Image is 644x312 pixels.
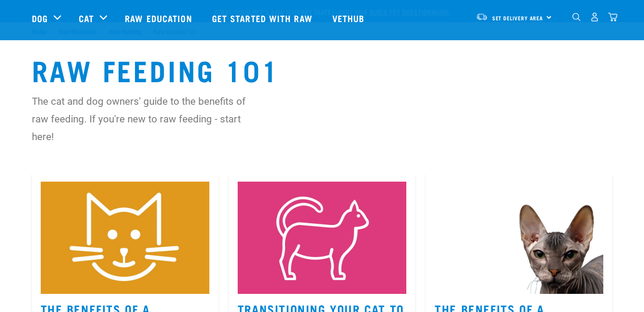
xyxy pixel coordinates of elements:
[608,12,617,22] img: home-icon@2x.png
[32,92,264,145] p: The cat and dog owners' guide to the benefits of raw feeding. If you're new to raw feeding - star...
[32,11,48,25] a: Dog
[476,13,488,21] img: van-moving.png
[572,13,581,21] img: home-icon-1@2x.png
[116,0,203,36] a: Raw Education
[435,182,603,294] img: Raw-Essentials-Website-Banners-Sphinx.jpg
[238,182,406,294] img: Instagram_Core-Brand_Wildly-Good-Nutrition-13.jpg
[324,0,376,36] a: Vethub
[32,53,613,85] h1: Raw Feeding 101
[590,12,599,22] img: user.png
[79,11,94,25] a: Cat
[41,182,209,294] img: Instagram_Core-Brand_Wildly-Good-Nutrition-2.jpg
[203,0,324,36] a: Get started with Raw
[492,16,544,19] span: Set Delivery Area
